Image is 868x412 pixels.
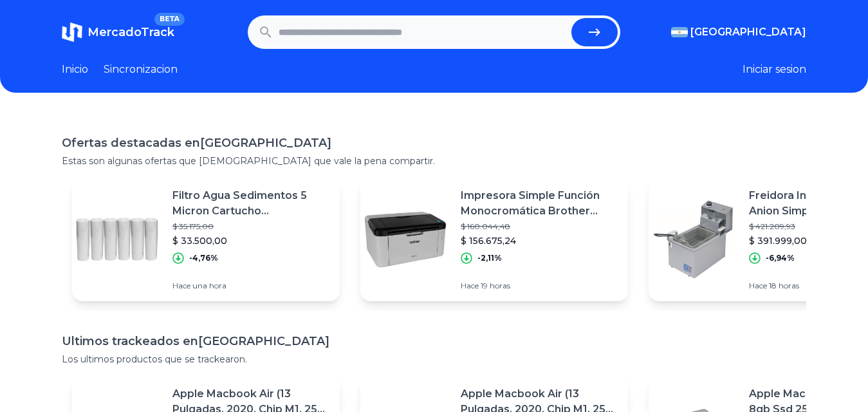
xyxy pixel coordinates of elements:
p: -4,76% [189,253,218,263]
a: Featured imageFiltro Agua Sedimentos 5 Micron Cartucho Polipropileno X 6$ 35.175,00$ 33.500,00-4,... [72,178,340,301]
a: Sincronizacion [104,62,178,77]
img: Featured image [649,194,739,285]
p: Filtro Agua Sedimentos 5 Micron Cartucho Polipropileno X 6 [172,188,329,219]
h1: Ultimos trackeados en [GEOGRAPHIC_DATA] [62,332,806,350]
p: Hace 19 horas [461,281,618,291]
a: Inicio [62,62,88,77]
img: Argentina [671,27,688,37]
p: Hace una hora [172,281,329,291]
p: $ 160.044,48 [461,221,618,232]
a: MercadoTrackBETA [62,22,174,42]
span: [GEOGRAPHIC_DATA] [690,24,806,40]
span: MercadoTrack [88,25,174,39]
h1: Ofertas destacadas en [GEOGRAPHIC_DATA] [62,134,806,152]
p: -2,11% [477,253,502,263]
img: Featured image [72,194,162,285]
button: Iniciar sesion [743,62,806,77]
p: $ 156.675,24 [461,234,618,247]
p: $ 33.500,00 [172,234,329,247]
p: $ 35.175,00 [172,221,329,232]
p: Los ultimos productos que se trackearon. [62,353,806,366]
p: Impresora Simple Función Monocromática Brother Láser Usb Hl-1200 220v [461,188,618,219]
img: Featured image [360,194,450,285]
img: MercadoTrack [62,22,82,42]
a: Featured imageImpresora Simple Función Monocromática Brother Láser Usb Hl-1200 220v$ 160.044,48$ ... [360,178,628,301]
p: Estas son algunas ofertas que [DEMOGRAPHIC_DATA] que vale la pena compartir. [62,154,806,167]
button: [GEOGRAPHIC_DATA] [671,24,806,40]
p: -6,94% [766,253,795,263]
span: BETA [154,13,185,26]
